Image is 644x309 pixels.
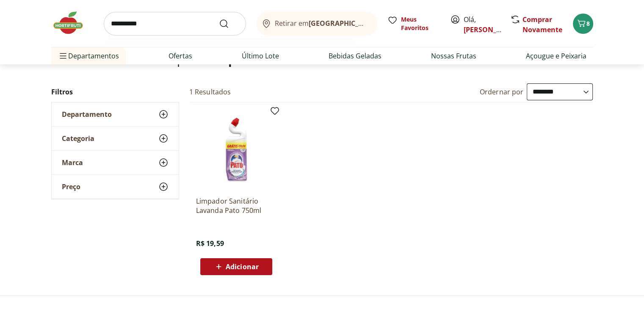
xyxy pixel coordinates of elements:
[219,19,239,29] button: Submit Search
[200,258,272,275] button: Adicionar
[169,51,192,61] a: Ofertas
[52,127,179,150] button: Categoria
[52,151,179,174] button: Marca
[62,134,94,143] span: Categoria
[522,15,562,34] a: Comprar Novamente
[309,19,451,28] b: [GEOGRAPHIC_DATA]/[GEOGRAPHIC_DATA]
[401,15,440,32] span: Meus Favoritos
[104,12,246,36] input: search
[586,19,590,28] span: 8
[196,239,224,248] span: R$ 19,59
[62,110,112,119] span: Departamento
[51,52,593,66] h1: Mostrando resultados para:
[480,87,524,97] label: Ordernar por
[62,182,80,191] span: Preço
[226,263,259,270] span: Adicionar
[431,51,476,61] a: Nossas Frutas
[256,12,377,36] button: Retirar em[GEOGRAPHIC_DATA]/[GEOGRAPHIC_DATA]
[275,19,368,27] span: Retirar em
[51,83,179,100] h2: Filtros
[573,14,593,34] button: Carrinho
[387,15,440,32] a: Meus Favoritos
[196,196,276,215] a: Limpador Sanitário Lavanda Pato 750ml
[242,51,279,61] a: Último Lote
[196,109,276,190] img: Limpador Sanitário Lavanda Pato 750ml
[329,51,381,61] a: Bebidas Geladas
[189,87,231,97] h2: 1 Resultados
[464,25,519,34] a: [PERSON_NAME]
[51,10,94,36] img: Hortifruti
[464,14,501,35] span: Olá,
[526,51,586,61] a: Açougue e Peixaria
[58,46,68,66] button: Menu
[58,46,119,66] span: Departamentos
[52,102,179,126] button: Departamento
[52,175,179,199] button: Preço
[62,158,83,167] span: Marca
